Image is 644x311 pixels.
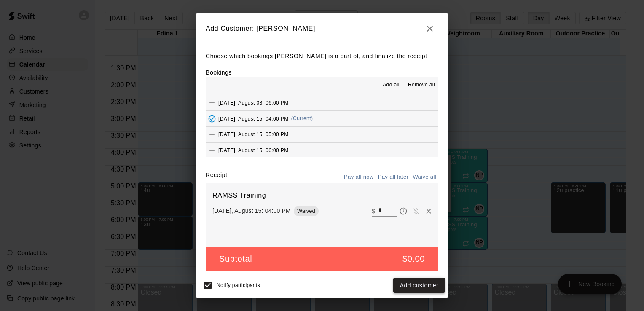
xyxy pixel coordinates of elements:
[383,81,400,89] span: Add all
[206,99,218,106] span: Add
[206,69,232,76] label: Bookings
[291,115,313,121] span: (Current)
[218,147,289,153] span: [DATE], August 15: 06:00 PM
[206,113,218,125] button: Added - Collect Payment
[206,111,438,126] button: Added - Collect Payment[DATE], August 15: 04:00 PM(Current)
[206,131,218,137] span: Add
[206,95,438,111] button: Add[DATE], August 08: 06:00 PM
[206,171,227,184] label: Receipt
[342,171,376,184] button: Pay all now
[196,13,448,44] h2: Add Customer: [PERSON_NAME]
[393,278,445,293] button: Add customer
[218,131,289,137] span: [DATE], August 15: 05:00 PM
[212,206,291,215] p: [DATE], August 15: 04:00 PM
[408,81,435,89] span: Remove all
[376,171,411,184] button: Pay all later
[411,171,438,184] button: Waive all
[422,205,435,217] button: Remove
[212,190,432,201] h6: RAMSS Training
[410,207,422,214] span: Waive payment
[372,207,375,215] p: $
[206,147,218,153] span: Add
[218,115,289,121] span: [DATE], August 15: 04:00 PM
[402,253,425,265] h5: $0.00
[294,208,319,214] span: Waived
[405,78,438,92] button: Remove all
[218,100,289,106] span: [DATE], August 08: 06:00 PM
[206,51,438,62] p: Choose which bookings [PERSON_NAME] is a part of, and finalize the receipt
[219,253,252,265] h5: Subtotal
[378,78,405,92] button: Add all
[206,143,438,158] button: Add[DATE], August 15: 06:00 PM
[217,282,260,288] span: Notify participants
[397,207,410,214] span: Pay later
[206,127,438,142] button: Add[DATE], August 15: 05:00 PM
